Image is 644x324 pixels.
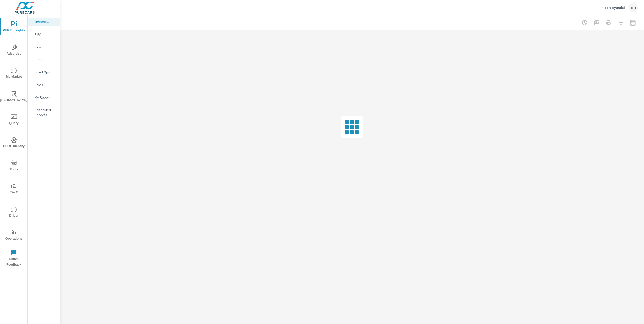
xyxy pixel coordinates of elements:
[2,67,26,80] span: My Market
[28,56,60,63] div: Used
[35,32,56,37] p: PIPA
[35,57,56,62] p: Used
[629,3,638,12] div: MD
[2,183,26,195] span: Tier2
[35,19,56,24] p: Overview
[2,114,26,126] span: Query
[28,31,60,38] div: PIPA
[35,95,56,100] p: My Report
[28,43,60,51] div: New
[601,5,625,10] p: Ricart Hyundai
[2,137,26,149] span: PURE Identity
[35,45,56,50] p: New
[35,82,56,87] p: Sales
[28,106,60,119] div: Scheduled Reports
[2,160,26,172] span: Tools
[2,206,26,219] span: Driver
[2,21,26,33] span: PURE Insights
[35,107,56,117] p: Scheduled Reports
[28,18,60,26] div: Overview
[35,70,56,75] p: Fixed Ops
[2,44,26,57] span: Advertise
[28,81,60,89] div: Sales
[2,250,26,268] span: Leave Feedback
[2,229,26,242] span: Operations
[2,91,26,103] span: [PERSON_NAME]
[28,94,60,101] div: My Report
[0,15,27,270] div: nav menu
[28,68,60,76] div: Fixed Ops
